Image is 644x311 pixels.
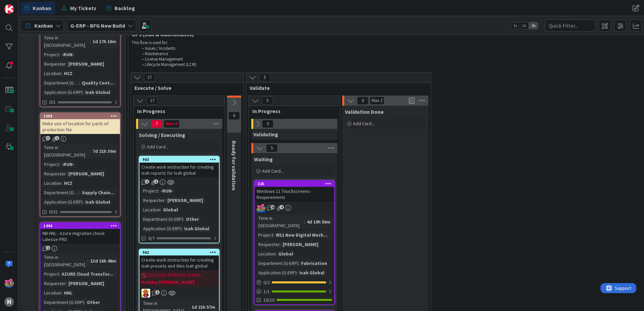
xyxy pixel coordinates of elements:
[280,241,281,248] span: :
[270,205,275,209] span: 26
[42,299,84,306] div: Department (G-ERP)
[34,22,53,30] span: Kanban
[254,180,335,305] a: 325Windows 11 Touchscreens - RequirementsJKTime in [GEOGRAPHIC_DATA]:4d 19h 56mProject:W11 New Di...
[255,278,334,287] div: 0/2
[305,218,332,226] div: 4d 19h 56m
[46,246,50,250] span: 2
[42,270,59,278] div: Project
[67,280,106,287] div: [PERSON_NAME]
[42,60,66,68] div: Requester
[257,231,273,239] div: Project
[228,112,240,120] span: 0
[80,79,116,87] div: Quality Cont...
[102,2,139,14] a: Backlog
[40,223,120,229] div: 1446
[42,280,66,287] div: Requester
[42,144,90,159] div: Time in [GEOGRAPHIC_DATA]
[137,108,216,114] span: In Progress
[252,108,331,114] span: In Progress
[21,2,55,14] a: Kanban
[141,197,165,204] div: Requester
[184,215,201,223] div: Other
[231,141,237,191] span: Ready for validation
[49,99,56,106] span: 0/1
[139,289,219,298] div: LC
[183,225,211,232] div: Isah Global
[67,170,106,177] div: [PERSON_NAME]
[545,20,595,32] input: Quick Filter...
[142,250,219,255] div: 962
[33,4,51,12] span: Kanban
[91,38,118,45] div: 1d 17h 16m
[262,168,284,174] span: Add Card...
[254,156,273,163] span: Waiting
[61,70,62,77] span: :
[84,198,112,206] div: Isah Global
[60,270,115,278] div: AZURE Cloud Transfor...
[139,156,220,243] a: 963Create work instruction for creating Isah reports for Isah globalProject:-RUN-Requester:[PERSO...
[250,84,422,91] span: Validate
[190,303,217,311] div: 1d 21h 57m
[83,89,84,96] span: :
[42,198,83,206] div: Application (G-ERP)
[79,79,80,87] span: :
[139,255,219,270] div: Create work instruction for creating Isah presets and tiles Isah global
[160,206,161,213] span: :
[255,181,334,187] div: 325
[89,257,118,265] div: 13d 16h 48m
[253,131,278,138] span: Validating
[255,181,334,202] div: 325Windows 11 Touchscreens - Requirements
[353,120,375,127] span: Add Card...
[42,170,66,177] div: Requester
[88,257,89,265] span: :
[42,289,61,297] div: Location
[273,231,274,239] span: :
[141,225,182,232] div: Application (G-ERP)
[154,179,158,184] span: 1
[520,22,529,29] span: 2x
[298,260,299,267] span: :
[85,299,102,306] div: Other
[304,218,305,226] span: :
[257,260,298,267] div: Department (G-ERP)
[42,79,79,87] div: Department (G-ERP)
[255,204,334,212] div: JK
[42,70,61,77] div: Location
[43,223,120,228] div: 1446
[255,187,334,202] div: Windows 11 Touchscreens - Requirements
[262,120,273,128] span: 0
[139,249,219,255] div: 962
[46,136,50,140] span: 3
[115,4,135,12] span: Backlog
[40,9,121,107] a: Time in [GEOGRAPHIC_DATA]:1d 17h 16mProject:-RUN-Requester:[PERSON_NAME]Location:HCZDepartment (G...
[4,297,14,307] div: H
[42,161,59,168] div: Project
[60,161,76,168] div: -RUN-
[151,120,162,128] span: 7
[276,250,277,257] span: :
[42,89,83,96] div: Application (G-ERP)
[40,119,120,134] div: Make use of location for parts of production file
[183,215,184,223] span: :
[42,51,59,58] div: Project
[141,187,158,195] div: Project
[147,97,158,105] span: 17
[299,260,329,267] div: Fabrication
[84,89,112,96] div: Isah Global
[141,289,150,298] img: LC
[43,114,120,118] div: 1098
[182,225,183,232] span: :
[61,289,62,297] span: :
[281,241,320,248] div: [PERSON_NAME]
[70,22,125,29] b: G-ERP - BFG New Build
[139,157,219,177] div: 963Create work instruction for creating Isah reports for Isah global
[61,179,62,187] span: :
[345,108,384,115] span: Validation Done
[62,70,74,77] div: HCZ
[148,272,203,279] span: [DATE] By [PERSON_NAME]...
[297,269,298,276] span: :
[257,241,280,248] div: Requester
[258,181,334,186] div: 325
[4,4,14,14] img: Visit kanbanzone.com
[70,4,96,12] span: My Tickets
